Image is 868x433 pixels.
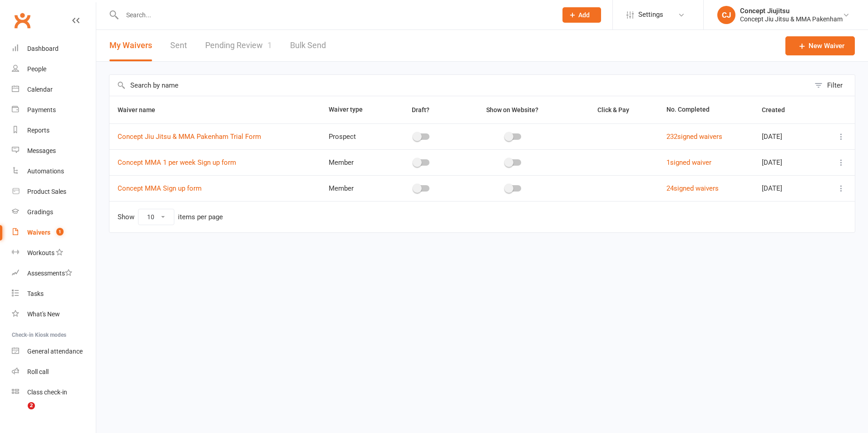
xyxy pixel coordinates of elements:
[562,7,601,23] button: Add
[118,106,165,113] span: Waiver name
[119,9,551,21] input: Search...
[12,222,96,243] a: Waivers 1
[118,184,202,192] a: Concept MMA Sign up form
[578,11,590,19] span: Add
[12,59,96,79] a: People
[27,45,59,52] div: Dashboard
[658,96,754,123] th: No. Completed
[11,9,34,32] a: Clubworx
[597,106,629,113] span: Click & Pay
[27,86,53,93] div: Calendar
[754,149,819,175] td: [DATE]
[486,106,538,113] span: Show on Website?
[27,208,53,216] div: Gradings
[12,161,96,182] a: Automations
[740,15,843,23] div: Concept Jiu Jitsu & MMA Pakenham
[12,39,96,59] a: Dashboard
[321,123,387,149] td: Prospect
[638,5,663,25] span: Settings
[666,133,722,141] a: 232signed waivers
[27,348,83,355] div: General attendance
[717,6,735,24] div: CJ
[12,362,96,382] a: Roll call
[27,368,49,375] div: Roll call
[27,147,56,154] div: Messages
[762,106,795,113] span: Created
[12,341,96,362] a: General attendance kiosk mode
[12,79,96,100] a: Calendar
[170,30,187,61] a: Sent
[785,36,855,55] a: New Waiver
[321,96,387,123] th: Waiver type
[27,290,44,297] div: Tasks
[666,158,711,167] a: 1signed waiver
[754,123,819,149] td: [DATE]
[27,65,46,73] div: People
[118,209,223,225] div: Show
[27,188,66,195] div: Product Sales
[27,106,56,113] div: Payments
[27,310,60,318] div: What's New
[27,127,49,134] div: Reports
[118,158,236,167] a: Concept MMA 1 per week Sign up form
[27,229,50,236] div: Waivers
[118,104,165,115] button: Waiver name
[109,75,810,96] input: Search by name
[12,284,96,304] a: Tasks
[404,104,439,115] button: Draft?
[827,80,843,91] div: Filter
[118,133,261,141] a: Concept Jiu Jitsu & MMA Pakenham Trial Form
[267,40,272,50] span: 1
[762,104,795,115] button: Created
[12,304,96,325] a: What's New
[12,141,96,161] a: Messages
[12,202,96,222] a: Gradings
[205,30,272,61] a: Pending Review1
[666,184,719,192] a: 24signed waivers
[321,175,387,201] td: Member
[27,249,54,256] div: Workouts
[27,167,64,175] div: Automations
[412,106,429,113] span: Draft?
[810,75,855,96] button: Filter
[56,228,64,236] span: 1
[12,182,96,202] a: Product Sales
[12,382,96,403] a: Class kiosk mode
[178,213,223,221] div: items per page
[12,120,96,141] a: Reports
[27,389,67,396] div: Class check-in
[109,30,152,61] button: My Waivers
[290,30,326,61] a: Bulk Send
[28,402,35,409] span: 2
[9,402,31,424] iframe: Intercom live chat
[321,149,387,175] td: Member
[740,7,843,15] div: Concept Jiujitsu
[12,100,96,120] a: Payments
[589,104,639,115] button: Click & Pay
[12,263,96,284] a: Assessments
[754,175,819,201] td: [DATE]
[478,104,548,115] button: Show on Website?
[27,270,72,277] div: Assessments
[12,243,96,263] a: Workouts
